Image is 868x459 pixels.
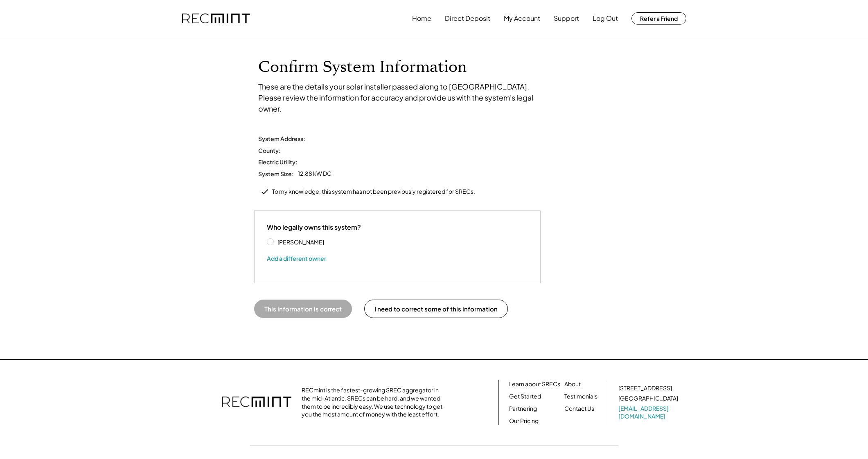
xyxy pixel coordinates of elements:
[258,158,298,166] div: Electric Utility:
[182,13,250,24] img: recmint-logotype%403x.png
[564,392,597,401] a: Testimonials
[618,384,672,392] div: [STREET_ADDRESS]
[258,135,305,142] div: System Address:
[275,239,349,245] label: [PERSON_NAME]
[272,188,475,196] div: To my knowledge, this system has not been previously registered for SRECs.
[504,10,540,27] button: My Account
[509,392,541,401] a: Get Started
[267,223,361,232] div: Who legally owns this system?
[298,170,331,178] div: 12.88 kW DC
[258,81,545,114] div: These are the details your solar installer passed along to [GEOGRAPHIC_DATA]. Please review the i...
[267,252,326,264] button: Add a different owner
[509,380,560,388] a: Learn about SRECs
[222,388,291,417] img: recmint-logotype%403x.png
[364,300,508,318] button: I need to correct some of this information
[554,10,579,27] button: Support
[258,147,281,154] div: County:
[254,300,352,318] button: This information is correct
[509,405,537,413] a: Partnering
[631,12,686,25] button: Refer a Friend
[564,405,594,413] a: Contact Us
[258,58,610,77] h1: Confirm System Information
[302,386,447,418] div: RECmint is the fastest-growing SREC aggregator in the mid-Atlantic. SRECs can be hard, and we wan...
[412,10,431,27] button: Home
[509,417,539,425] a: Our Pricing
[593,10,618,27] button: Log Out
[618,405,680,421] a: [EMAIL_ADDRESS][DOMAIN_NAME]
[618,394,678,403] div: [GEOGRAPHIC_DATA]
[258,170,294,177] div: System Size:
[564,380,581,388] a: About
[445,10,490,27] button: Direct Deposit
